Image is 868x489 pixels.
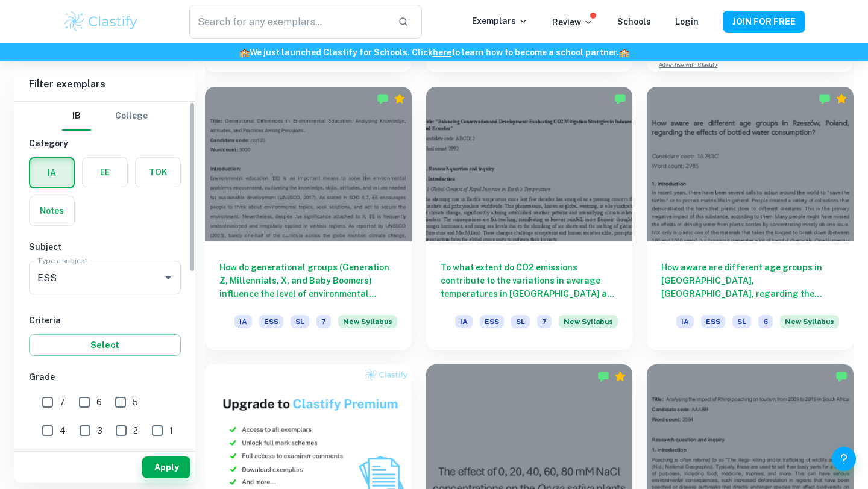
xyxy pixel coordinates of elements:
button: IB [62,102,91,131]
button: Apply [142,456,190,478]
button: IA [30,158,74,187]
h6: How aware are different age groups in [GEOGRAPHIC_DATA], [GEOGRAPHIC_DATA], regarding the effects... [661,261,839,301]
span: SL [732,315,751,328]
p: Review [552,16,593,29]
a: To what extent do CO2 emissions contribute to the variations in average temperatures in [GEOGRAPH... [426,87,633,350]
span: 7 [60,396,65,409]
p: Exemplars [472,14,528,28]
div: Starting from the May 2026 session, the ESS IA requirements have changed. We created this exempla... [780,315,839,335]
span: New Syllabus [559,315,618,328]
span: 🏫 [619,48,629,57]
div: Starting from the May 2026 session, the ESS IA requirements have changed. We created this exempla... [338,315,397,335]
span: IA [676,315,694,328]
button: EE [83,158,127,187]
span: ESS [480,315,504,328]
h6: We just launched Clastify for Schools. Click to learn how to become a school partner. [2,46,866,59]
h6: Grade [29,370,181,384]
h6: Criteria [29,314,181,327]
h6: How do generational groups (Generation Z, Millennials, X, and Baby Boomers) influence the level o... [219,261,397,301]
span: New Syllabus [780,315,839,328]
span: New Syllabus [338,315,397,328]
h6: To what extent do CO2 emissions contribute to the variations in average temperatures in [GEOGRAPH... [441,261,618,301]
span: 4 [60,424,66,437]
a: How do generational groups (Generation Z, Millennials, X, and Baby Boomers) influence the level o... [205,87,412,350]
a: here [433,48,451,57]
span: 3 [97,424,102,437]
button: Notes [30,196,74,225]
span: 6 [96,396,102,409]
label: Type a subject [37,255,87,266]
img: Marked [614,93,626,105]
input: Search for any exemplars... [189,5,388,39]
button: Select [29,334,181,356]
button: Open [160,269,177,286]
span: 7 [316,315,331,328]
img: Clastify logo [63,10,139,34]
span: IA [234,315,252,328]
div: Premium [394,93,406,105]
span: 1 [169,424,173,437]
span: 🏫 [239,48,250,57]
img: Marked [597,370,609,382]
button: College [115,102,148,131]
span: IA [455,315,473,328]
a: How aware are different age groups in [GEOGRAPHIC_DATA], [GEOGRAPHIC_DATA], regarding the effects... [647,87,854,350]
a: Login [675,17,699,26]
a: Schools [617,17,651,26]
button: JOIN FOR FREE [723,11,805,33]
span: SL [511,315,530,328]
button: TOK [136,158,180,187]
h6: Subject [29,240,181,254]
h6: Filter exemplars [14,67,195,101]
div: Starting from the May 2026 session, the ESS IA requirements have changed. We created this exempla... [559,315,618,335]
span: 2 [133,424,138,437]
a: Advertise with Clastify [659,61,717,69]
span: ESS [701,315,725,328]
button: Help and Feedback [832,447,856,471]
img: Marked [819,93,831,105]
span: ESS [259,315,283,328]
h6: Category [29,137,181,150]
span: 6 [758,315,773,328]
span: SL [291,315,309,328]
div: Filter type choice [62,102,148,131]
div: Premium [835,93,848,105]
img: Marked [377,93,389,105]
span: 5 [133,396,138,409]
span: 7 [537,315,552,328]
div: Premium [614,370,626,382]
img: Marked [835,370,848,382]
